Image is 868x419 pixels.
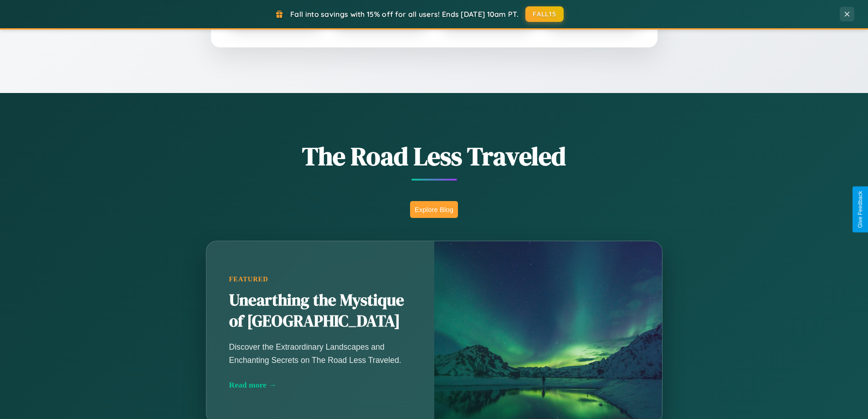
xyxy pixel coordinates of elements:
button: Explore Blog [410,201,458,218]
div: Give Feedback [857,191,863,228]
p: Discover the Extraordinary Landscapes and Enchanting Secrets on The Road Less Traveled. [229,341,411,366]
button: FALL15 [525,6,564,22]
div: Read more → [229,380,411,390]
span: Fall into savings with 15% off for all users! Ends [DATE] 10am PT. [290,10,519,19]
h2: Unearthing the Mystique of [GEOGRAPHIC_DATA] [229,290,411,332]
div: Featured [229,275,411,283]
h1: The Road Less Traveled [161,139,708,174]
